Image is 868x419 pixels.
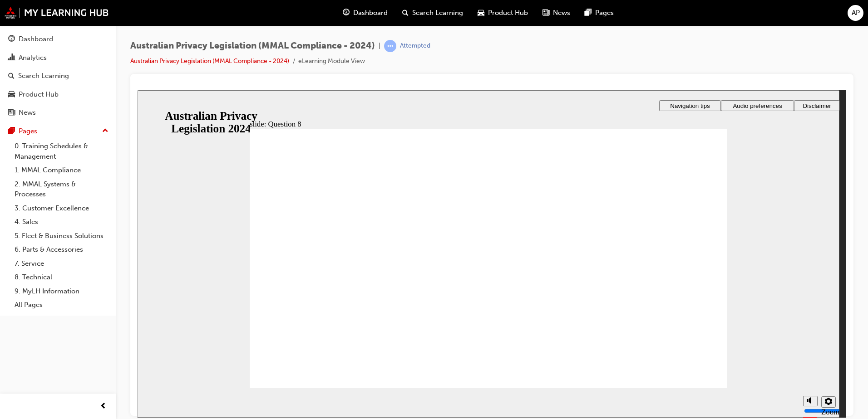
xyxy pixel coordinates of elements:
[19,53,47,63] div: Analytics
[11,298,112,312] a: All Pages
[4,86,112,103] a: Product Hub
[4,68,112,84] a: Search Learning
[848,5,863,21] button: AP
[522,10,583,21] button: Navigation tips
[379,41,380,51] span: |
[412,8,463,18] span: Search Learning
[130,57,289,65] a: Australian Privacy Legislation (MMAL Compliance - 2024)
[402,7,409,19] span: search-icon
[553,8,570,18] span: News
[11,243,112,257] a: 6. Parts & Accessories
[583,10,656,21] button: Audio preferences
[19,89,59,100] div: Product Hub
[11,257,112,271] a: 7. Service
[665,12,693,19] span: Disclaimer
[102,125,108,137] span: up-icon
[11,284,112,298] a: 9. MyLH Information
[11,163,112,177] a: 1. MMAL Compliance
[595,8,614,18] span: Pages
[298,56,365,67] li: eLearning Module View
[8,54,15,62] span: chart-icon
[384,40,396,52] span: learningRecordVerb_ATTEMPT-icon
[4,49,112,66] a: Analytics
[4,29,112,123] button: DashboardAnalyticsSearch LearningProduct HubNews
[8,127,15,136] span: pages-icon
[577,4,621,22] a: pages-iconPages
[11,177,112,201] a: 2. MMAL Systems & Processes
[8,91,15,99] span: car-icon
[395,4,470,22] a: search-iconSearch Learning
[535,4,577,22] a: news-iconNews
[130,41,375,51] span: Australian Privacy Legislation (MMAL Compliance - 2024)
[11,270,112,284] a: 8. Technical
[4,31,112,48] a: Dashboard
[4,123,112,140] button: Pages
[335,4,395,22] a: guage-iconDashboard
[8,109,15,117] span: news-icon
[11,229,112,243] a: 5. Fleet & Business Solutions
[8,35,15,44] span: guage-icon
[19,126,37,136] div: Pages
[656,10,702,21] button: Disclaimer
[18,71,69,81] div: Search Learning
[666,306,680,316] button: Mute (Ctrl+Alt+M)
[852,8,860,18] span: AP
[8,72,15,80] span: search-icon
[684,317,702,344] label: Zoom to fit
[488,8,528,18] span: Product Hub
[4,104,112,121] a: News
[19,107,36,118] div: News
[19,34,53,44] div: Dashboard
[353,8,388,18] span: Dashboard
[100,401,107,412] span: prev-icon
[542,7,549,19] span: news-icon
[400,42,430,50] div: Attempted
[11,139,112,163] a: 0. Training Schedules & Management
[666,317,725,324] input: volume
[684,306,698,317] button: Settings
[585,7,592,19] span: pages-icon
[470,4,535,22] a: car-iconProduct Hub
[11,201,112,215] a: 3. Customer Excellence
[661,298,697,327] div: misc controls
[5,7,109,19] img: mmal
[11,215,112,229] a: 4. Sales
[595,12,644,19] span: Audio preferences
[478,7,484,19] span: car-icon
[533,12,572,19] span: Navigation tips
[343,7,350,19] span: guage-icon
